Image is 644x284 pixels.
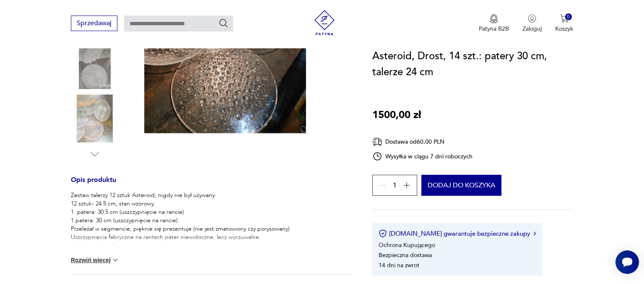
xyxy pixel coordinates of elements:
[528,14,536,23] img: Ikonka użytkownika
[379,251,432,259] li: Bezpieczna dostawa
[560,14,569,23] img: Ikona koszyka
[71,41,119,89] img: Zdjęcie produktu Asteroid, Drost, 14 szt.: patery 30 cm, talerze 24 cm
[479,25,509,33] p: Patyna B2B
[533,231,536,236] img: Ikona strzałki w prawo
[372,137,473,147] div: Dostawa od 60,00 PLN
[555,25,573,33] p: Koszyk
[565,13,572,21] div: 0
[479,14,509,33] button: Patyna B2B
[71,191,290,250] p: Zestaw talerzy 12 sztuk Asteroid, nigdy nie był używany: 12 sztuk- 24.5 cm, stan wzorowy. 1 pater...
[393,183,397,188] span: 1
[372,151,473,161] div: Wysyłka w ciągu 7 dni roboczych
[479,14,509,33] a: Ikona medaluPatyna B2B
[372,48,573,80] h1: Asteroid, Drost, 14 szt.: patery 30 cm, talerze 24 cm
[522,25,542,33] p: Zaloguj
[372,107,421,123] p: 1500,00 zł
[71,16,117,31] button: Sprzedawaj
[71,21,117,27] a: Sprzedawaj
[71,95,119,142] img: Zdjęcie produktu Asteroid, Drost, 14 szt.: patery 30 cm, talerze 24 cm
[615,250,639,274] iframe: Smartsupp widget button
[372,137,382,147] img: Ikona dostawy
[71,256,119,264] button: Rozwiń więcej
[379,229,536,238] button: [DOMAIN_NAME] gwarantuje bezpieczne zakupy
[312,10,337,35] img: Patyna - sklep z meblami i dekoracjami vintage
[490,14,498,24] img: Ikona medalu
[218,18,229,28] button: Szukaj
[379,261,419,269] li: 14 dni na zwrot
[71,177,352,191] h3: Opis produktu
[555,14,573,33] button: 0Koszyk
[421,175,501,196] button: Dodaj do koszyka
[379,241,435,249] li: Ochrona Kupującego
[111,256,119,264] img: chevron down
[379,229,387,238] img: Ikona certyfikatu
[522,14,542,33] button: Zaloguj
